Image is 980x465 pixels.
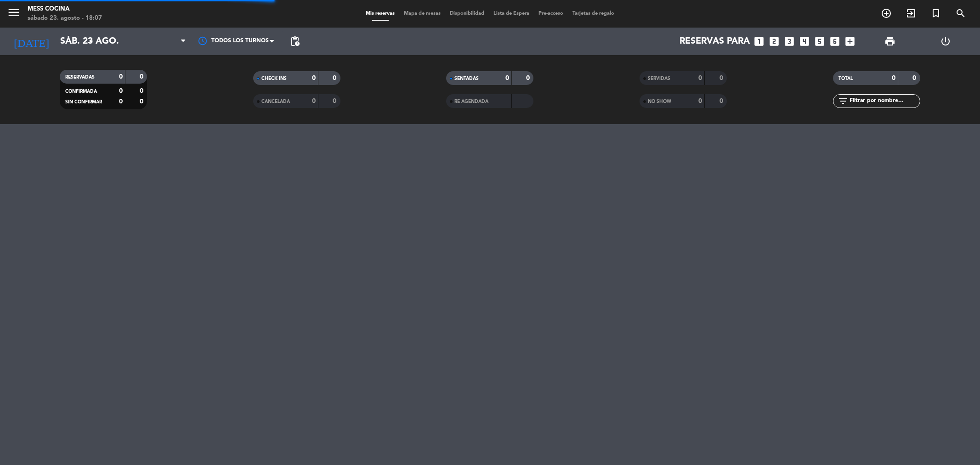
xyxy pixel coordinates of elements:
[261,99,290,104] span: CANCELADA
[445,11,489,16] span: Disponibilidad
[119,74,123,80] strong: 0
[838,76,853,81] span: TOTAL
[719,98,725,104] strong: 0
[140,98,145,105] strong: 0
[918,28,973,55] div: LOG OUT
[768,35,780,47] i: looks_two
[333,75,338,81] strong: 0
[912,75,918,81] strong: 0
[28,5,102,14] div: Mess Cocina
[526,75,532,81] strong: 0
[454,99,488,104] span: RE AGENDADA
[906,8,917,19] i: exit_to_app
[7,31,56,51] i: [DATE]
[829,35,841,47] i: looks_6
[85,36,96,47] i: arrow_drop_down
[844,35,856,47] i: add_box
[7,6,21,19] i: menu
[838,96,849,107] i: filter_list
[65,100,102,104] span: SIN CONFIRMAR
[312,75,316,81] strong: 0
[753,35,765,47] i: looks_one
[648,76,670,81] span: SERVIDAS
[399,11,445,16] span: Mapa de mesas
[783,35,795,47] i: looks_3
[534,11,568,16] span: Pre-acceso
[881,8,892,19] i: add_circle_outline
[261,76,287,81] span: CHECK INS
[333,98,338,104] strong: 0
[955,8,966,19] i: search
[505,75,509,81] strong: 0
[289,36,300,47] span: pending_actions
[489,11,534,16] span: Lista de Espera
[849,96,920,106] input: Filtrar por nombre...
[65,75,95,79] span: RESERVADAS
[930,8,941,19] i: turned_in_not
[140,74,145,80] strong: 0
[719,75,725,81] strong: 0
[698,98,702,104] strong: 0
[940,36,951,47] i: power_settings_new
[28,14,102,23] div: sábado 23. agosto - 18:07
[119,98,123,105] strong: 0
[361,11,399,16] span: Mis reservas
[7,6,21,23] button: menu
[119,88,123,94] strong: 0
[648,99,671,104] span: NO SHOW
[698,75,702,81] strong: 0
[312,98,316,104] strong: 0
[799,35,810,47] i: looks_4
[892,75,895,81] strong: 0
[568,11,619,16] span: Tarjetas de regalo
[140,88,145,94] strong: 0
[680,36,750,47] span: Reservas para
[454,76,479,81] span: SENTADAS
[884,36,895,47] span: print
[65,89,97,94] span: CONFIRMADA
[814,35,826,47] i: looks_5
